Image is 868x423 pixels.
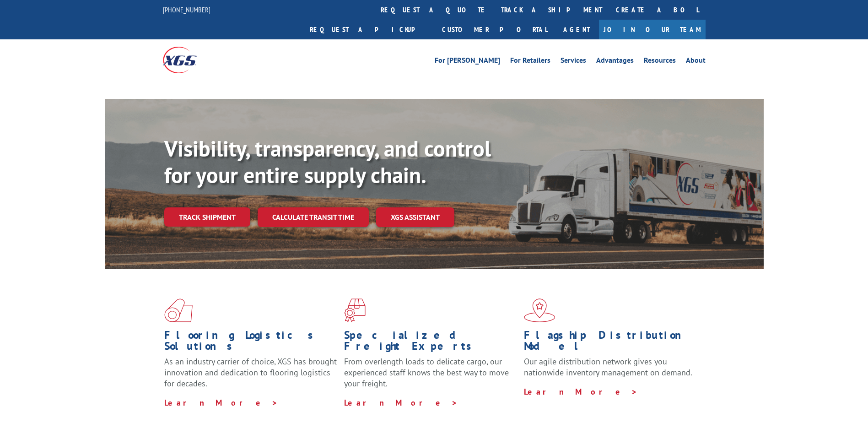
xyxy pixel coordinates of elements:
[164,298,193,322] img: xgs-icon-total-supply-chain-intelligence-red
[596,57,634,67] a: Advantages
[344,397,458,408] a: Learn More >
[163,5,210,14] a: [PHONE_NUMBER]
[344,356,517,397] p: From overlength loads to delicate cargo, our experienced staff knows the best way to move your fr...
[561,57,586,67] a: Services
[164,207,250,227] a: Track shipment
[258,207,369,227] a: Calculate transit time
[435,20,554,39] a: Customer Portal
[164,356,337,389] span: As an industry carrier of choice, XGS has brought innovation and dedication to flooring logistics...
[524,386,638,397] a: Learn More >
[376,207,454,227] a: XGS ASSISTANT
[524,298,555,322] img: xgs-icon-flagship-distribution-model-red
[164,330,337,356] h1: Flooring Logistics Solutions
[435,57,500,67] a: For [PERSON_NAME]
[164,397,278,408] a: Learn More >
[644,57,676,67] a: Resources
[510,57,550,67] a: For Retailers
[686,57,706,67] a: About
[524,330,697,356] h1: Flagship Distribution Model
[599,20,706,39] a: Join Our Team
[554,20,599,39] a: Agent
[344,298,366,322] img: xgs-icon-focused-on-flooring-red
[344,330,517,356] h1: Specialized Freight Experts
[303,20,435,39] a: Request a pickup
[524,356,692,378] span: Our agile distribution network gives you nationwide inventory management on demand.
[164,134,491,189] b: Visibility, transparency, and control for your entire supply chain.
